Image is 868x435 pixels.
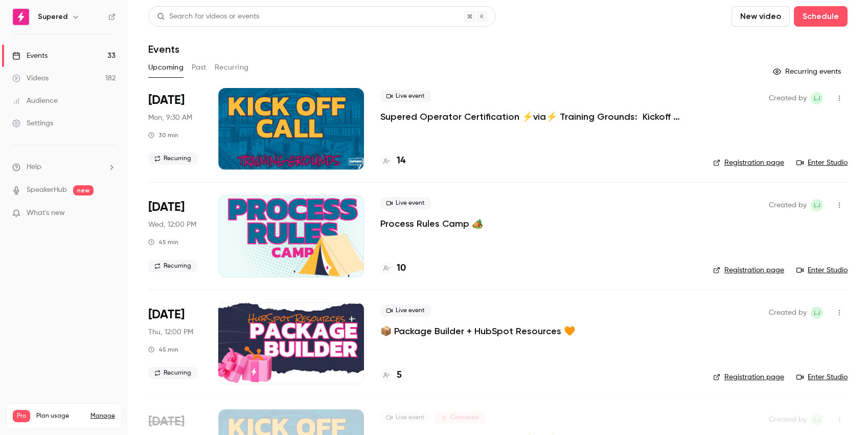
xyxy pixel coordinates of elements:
[148,88,202,170] div: Oct 6 Mon, 9:30 AM (America/New York)
[148,43,179,55] h1: Events
[814,92,820,104] span: LJ
[12,73,49,83] div: Videos
[380,368,402,382] a: 5
[380,262,406,275] a: 10
[36,412,84,420] span: Plan usage
[811,307,823,319] span: Lindsay John
[12,96,58,106] div: Audience
[148,345,178,354] div: 45 min
[380,111,687,123] a: Supered Operator Certification ⚡️via⚡️ Training Grounds: Kickoff Call
[732,6,790,27] button: New video
[148,195,202,277] div: Oct 8 Wed, 12:00 PM (America/New York)
[713,372,784,382] a: Registration page
[38,12,67,22] h6: Supered
[27,185,67,195] a: SpeakerHub
[811,92,823,104] span: Lindsay John
[814,307,820,319] span: LJ
[796,372,848,382] a: Enter Studio
[148,367,197,379] span: Recurring
[814,414,820,426] span: LJ
[811,414,823,426] span: Lindsay John
[157,11,259,22] div: Search for videos or events
[148,414,185,430] span: [DATE]
[148,131,178,139] div: 30 min
[73,185,94,195] span: new
[13,410,30,422] span: Pro
[796,158,848,168] a: Enter Studio
[380,90,431,102] span: Live event
[769,92,807,104] span: Created by
[192,59,207,76] button: Past
[148,153,197,165] span: Recurring
[397,262,406,275] h4: 10
[380,304,431,317] span: Live event
[12,118,53,128] div: Settings
[796,265,848,275] a: Enter Studio
[380,154,405,168] a: 14
[397,154,405,168] h4: 14
[148,260,197,272] span: Recurring
[435,411,485,424] span: Canceled
[380,325,575,337] a: 📦 Package Builder + HubSpot Resources 🧡
[811,199,823,211] span: Lindsay John
[148,238,178,246] div: 45 min
[148,327,193,337] span: Thu, 12:00 PM
[148,59,184,76] button: Upcoming
[148,113,192,123] span: Mon, 9:30 AM
[90,412,115,420] a: Manage
[380,217,483,230] a: Process Rules Camp 🏕️
[13,9,29,25] img: Supered
[713,158,784,168] a: Registration page
[794,6,848,27] button: Schedule
[27,208,65,219] span: What's new
[713,265,784,275] a: Registration page
[380,197,431,209] span: Live event
[769,414,807,426] span: Created by
[148,92,185,108] span: [DATE]
[27,162,41,172] span: Help
[148,220,196,230] span: Wed, 12:00 PM
[769,307,807,319] span: Created by
[814,199,820,211] span: LJ
[769,199,807,211] span: Created by
[380,411,431,424] span: Live event
[215,59,249,76] button: Recurring
[12,162,116,172] li: help-dropdown-opener
[768,63,848,80] button: Recurring events
[397,368,402,382] h4: 5
[148,199,185,215] span: [DATE]
[148,302,202,384] div: Oct 9 Thu, 12:00 PM (America/New York)
[103,209,116,218] iframe: Noticeable Trigger
[148,307,185,323] span: [DATE]
[12,51,48,61] div: Events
